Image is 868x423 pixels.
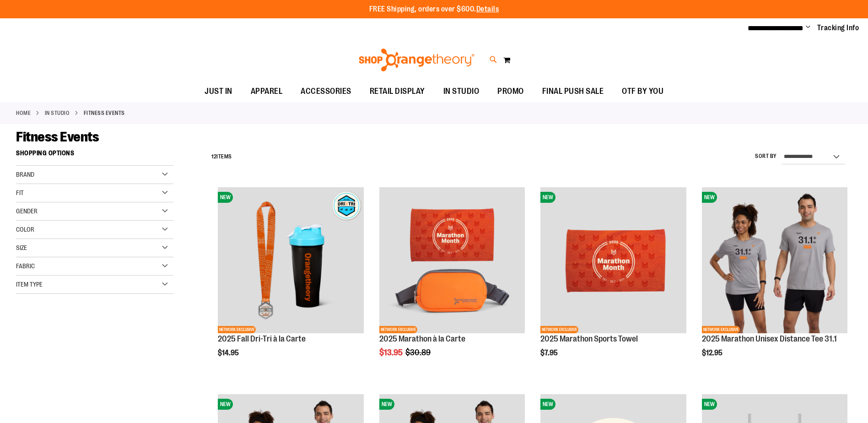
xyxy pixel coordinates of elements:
span: Fabric [16,262,35,270]
span: $13.95 [379,348,404,357]
a: IN STUDIO [434,81,489,102]
div: product [536,183,690,380]
span: IN STUDIO [443,81,480,102]
span: NEW [702,192,717,203]
img: 2025 Fall Dri-Tri à la Carte [218,187,363,333]
span: $7.95 [540,349,559,357]
p: FREE Shipping, orders over $600. [369,4,499,15]
span: JUST IN [205,81,232,102]
a: 2025 Marathon Sports TowelNEWNETWORK EXCLUSIVE [540,187,686,334]
a: 2025 Marathon à la Carte [379,334,465,343]
span: NEW [540,399,555,410]
span: NETWORK EXCLUSIVE [379,326,417,333]
img: Shop Orangetheory [357,49,476,71]
img: 2025 Marathon Unisex Distance Tee 31.1 [702,187,847,333]
div: product [697,183,852,380]
a: IN STUDIO [45,109,70,117]
a: 2025 Fall Dri-Tri à la Carte [218,334,306,343]
a: Details [476,5,499,13]
label: Sort By [755,152,777,160]
span: NEW [702,399,717,410]
a: RETAIL DISPLAY [361,81,434,102]
a: ACCESSORIES [291,81,361,102]
a: Home [16,109,31,117]
span: Fit [16,189,24,196]
span: 12 [211,153,216,160]
span: NEW [540,192,555,203]
a: 2025 Marathon Unisex Distance Tee 31.1 [702,334,837,343]
span: ACCESSORIES [301,81,351,102]
button: Account menu [806,23,810,33]
span: Fitness Events [16,129,99,145]
img: 2025 Marathon Sports Towel [540,187,686,333]
span: $12.95 [702,349,724,357]
div: product [213,183,368,380]
a: 2025 Marathon Unisex Distance Tee 31.1NEWNETWORK EXCLUSIVE [702,187,847,334]
span: Brand [16,171,34,178]
span: Color [16,226,34,233]
strong: Fitness Events [84,109,125,117]
a: 2025 Marathon à la CarteNETWORK EXCLUSIVE [379,187,525,334]
a: 2025 Marathon Sports Towel [540,334,638,343]
span: NEW [218,399,233,410]
a: FINAL PUSH SALE [533,81,613,102]
img: 2025 Marathon à la Carte [379,187,525,333]
a: PROMO [488,81,533,102]
span: PROMO [497,81,524,102]
a: 2025 Fall Dri-Tri à la CarteNEWNETWORK EXCLUSIVE [218,187,363,334]
span: FINAL PUSH SALE [542,81,604,102]
span: $14.95 [218,349,240,357]
span: NEW [218,192,233,203]
strong: Shopping Options [16,145,173,166]
a: APPAREL [242,81,292,102]
span: $30.89 [405,348,432,357]
span: NETWORK EXCLUSIVE [702,326,740,333]
span: OTF BY YOU [622,81,663,102]
a: JUST IN [195,81,242,102]
span: NEW [379,399,394,410]
a: Tracking Info [817,23,859,33]
span: Item Type [16,281,43,288]
span: NETWORK EXCLUSIVE [540,326,578,333]
span: Gender [16,207,38,215]
h2: Items [211,150,232,164]
div: product [375,183,529,380]
span: APPAREL [251,81,283,102]
span: Size [16,244,27,251]
a: OTF BY YOU [613,81,673,102]
span: NETWORK EXCLUSIVE [218,326,256,333]
span: RETAIL DISPLAY [370,81,425,102]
